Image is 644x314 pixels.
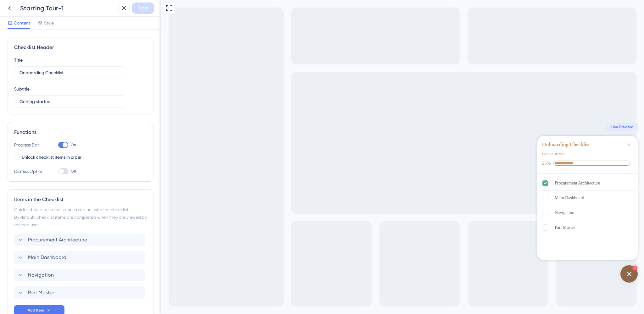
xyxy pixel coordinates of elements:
[28,271,54,279] span: Navigation
[22,154,82,161] span: Unlock checklist items in order
[379,221,474,234] div: Part Master is incomplete.
[376,174,477,261] div: Checklist items
[28,254,66,261] span: Main Dashboard
[44,19,54,27] span: Style
[381,160,390,166] div: 25%
[459,265,477,283] div: Open Checklist, remaining modules: 3
[19,98,121,105] input: Header 2
[14,85,30,93] div: Subtitle
[464,141,472,148] div: Close Checklist
[379,176,474,190] div: Procurement Architecture is complete.
[381,141,429,148] div: Onboarding Checklist
[14,56,23,64] div: Title
[28,308,44,313] span: Add Item
[450,124,472,129] span: Live Preview
[132,3,154,14] button: Save
[394,179,439,187] div: Procurement Architecture
[394,224,414,231] div: Part Master
[71,169,76,174] span: Off
[14,19,30,27] span: Content
[379,206,474,220] div: Navigation is incomplete.
[19,69,121,76] input: Header 1
[376,136,477,260] div: Checklist Container
[14,196,147,203] div: Items in the Checklist
[394,209,413,217] div: Navigation
[14,168,46,175] div: Dismiss Option
[471,266,477,271] div: 3
[71,142,76,147] span: On
[28,289,54,296] span: Part Master
[14,44,147,51] div: Checklist Header
[379,191,474,205] div: Main Dashboard is incomplete.
[138,4,148,12] span: Save
[14,141,46,149] div: Progress Bar
[20,4,116,13] div: Starting Tour-1
[381,160,472,166] div: Checklist progress: 25%
[14,129,147,136] div: Functions
[14,206,147,229] div: Guides should be in the same container with the checklist. By default, checklist items are comple...
[394,194,423,202] div: Main Dashboard
[28,236,87,244] span: Procurement Architecture
[381,151,403,157] div: Getting started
